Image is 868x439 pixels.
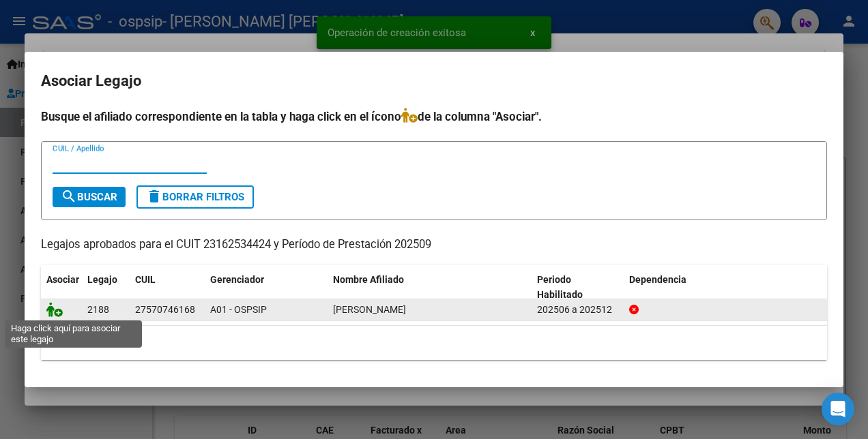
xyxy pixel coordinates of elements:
span: Legajo [87,274,117,285]
h2: Asociar Legajo [41,68,827,94]
div: 27570746168 [135,302,195,318]
mat-icon: search [61,188,77,205]
span: CUIL [135,274,156,285]
h4: Busque el afiliado correspondiente en la tabla y haga click en el ícono de la columna "Asociar". [41,108,827,125]
datatable-header-cell: Periodo Habilitado [532,265,624,310]
span: Asociar [46,274,79,285]
div: Open Intercom Messenger [822,393,854,425]
mat-icon: delete [146,188,162,205]
span: Borrar Filtros [146,191,244,203]
p: Legajos aprobados para el CUIT 23162534424 y Período de Prestación 202509 [41,237,827,254]
button: Buscar [53,187,126,207]
datatable-header-cell: Gerenciador [205,265,328,310]
datatable-header-cell: CUIL [130,265,205,310]
span: Periodo Habilitado [537,274,583,301]
span: Nombre Afiliado [333,274,404,285]
button: Borrar Filtros [136,185,254,209]
datatable-header-cell: Legajo [82,265,130,310]
span: A01 - OSPSIP [210,304,267,315]
div: 202506 a 202512 [537,302,618,318]
datatable-header-cell: Asociar [41,265,82,310]
datatable-header-cell: Nombre Afiliado [328,265,532,310]
span: Buscar [61,191,117,203]
span: CHAPARRO FRANCESCA ISABELLA [333,304,406,315]
div: 1 registros [41,326,827,360]
datatable-header-cell: Dependencia [624,265,828,310]
span: Gerenciador [210,274,264,285]
span: Dependencia [629,274,686,285]
span: 2188 [87,304,109,315]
